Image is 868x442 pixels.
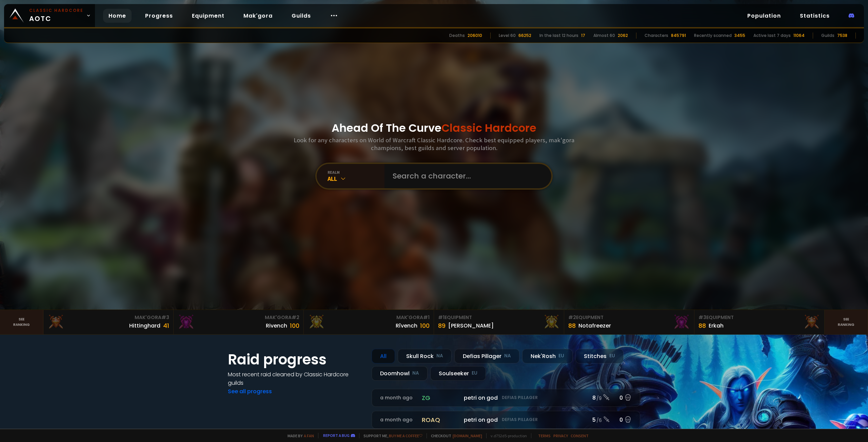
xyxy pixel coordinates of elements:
div: Active last 7 days [753,33,791,39]
a: #2Equipment88Notafreezer [564,310,694,334]
div: 41 [163,321,169,330]
h1: Raid progress [228,349,363,370]
div: 7538 [837,33,847,39]
div: Level 60 [499,33,516,39]
a: Report a bug [323,433,350,438]
div: Rivench [266,321,287,330]
a: Equipment [186,9,230,23]
div: Deaths [449,33,465,39]
small: EU [558,353,564,359]
small: NA [504,353,511,359]
a: Progress [140,9,178,23]
span: AOTC [29,7,83,24]
div: 2062 [618,33,628,39]
h4: Most recent raid cleaned by Classic Hardcore guilds [228,370,363,387]
small: EU [472,370,477,377]
span: Classic Hardcore [441,120,536,135]
h1: Ahead Of The Curve [332,120,536,136]
a: Seeranking [825,310,868,334]
div: Mak'Gora [47,314,169,321]
div: Characters [645,33,668,39]
a: Terms [538,433,551,438]
div: Notafreezer [578,321,611,330]
span: # 1 [423,314,430,321]
div: Mak'Gora [308,314,430,321]
div: realm [328,170,384,175]
div: [PERSON_NAME] [448,321,494,330]
div: 11064 [793,33,805,39]
div: Erkah [709,321,724,330]
div: 845791 [671,33,686,39]
a: #1Equipment89[PERSON_NAME] [434,310,564,334]
div: Soulseeker [430,366,486,381]
a: Consent [571,433,589,438]
a: Mak'Gora#1Rîvench100 [304,310,434,334]
a: Mak'gora [238,9,278,23]
span: Support me, [359,433,422,438]
a: Mak'Gora#3Hittinghard41 [43,310,174,334]
div: Almost 60 [593,33,615,39]
div: Rîvench [396,321,417,330]
div: Skull Rock [398,349,452,363]
small: NA [412,370,419,377]
div: Guilds [821,33,834,39]
div: 100 [290,321,299,330]
input: Search a character... [389,164,543,188]
a: a month agozgpetri on godDefias Pillager8 /90 [372,389,640,407]
a: Population [742,9,786,23]
span: # 2 [292,314,299,321]
div: Defias Pillager [454,349,519,363]
div: 89 [438,321,446,330]
div: 17 [581,33,585,39]
span: # 3 [161,314,169,321]
span: Made by [283,433,314,438]
span: Checkout [427,433,482,438]
a: Classic HardcoreAOTC [4,4,95,27]
a: See all progress [228,387,272,395]
span: v. d752d5 - production [486,433,527,438]
small: Classic Hardcore [29,7,83,14]
a: [DOMAIN_NAME] [453,433,482,438]
div: All [328,175,384,183]
span: # 2 [568,314,576,321]
a: Mak'Gora#2Rivench100 [174,310,304,334]
a: Guilds [286,9,316,23]
div: Mak'Gora [178,314,299,321]
div: 206010 [468,33,482,39]
span: # 3 [698,314,706,321]
a: Statistics [794,9,835,23]
div: Stitches [575,349,624,363]
a: Home [103,9,132,23]
div: All [372,349,395,363]
div: 3455 [734,33,745,39]
div: Equipment [698,314,820,321]
div: In the last 12 hours [539,33,578,39]
div: 100 [420,321,430,330]
small: EU [609,353,615,359]
div: Hittinghard [129,321,160,330]
div: 66252 [518,33,531,39]
span: # 1 [438,314,445,321]
h3: Look for any characters on World of Warcraft Classic Hardcore. Check best equipped players, mak'g... [291,136,577,152]
div: Nek'Rosh [522,349,573,363]
div: Doomhowl [372,366,428,381]
div: Equipment [568,314,690,321]
a: Privacy [553,433,568,438]
a: a fan [304,433,314,438]
small: NA [436,353,443,359]
div: 88 [568,321,576,330]
div: Equipment [438,314,560,321]
div: 88 [698,321,706,330]
a: Buy me a coffee [389,433,422,438]
div: Recently scanned [694,33,732,39]
a: a month agoroaqpetri on godDefias Pillager5 /60 [372,411,640,429]
a: #3Equipment88Erkah [694,310,825,334]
